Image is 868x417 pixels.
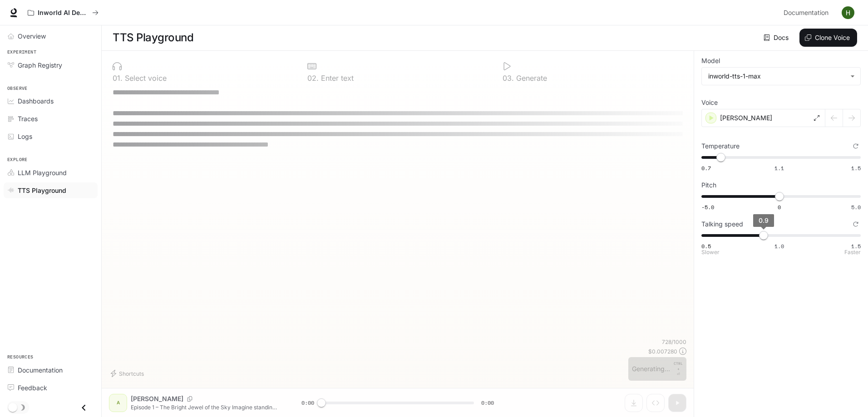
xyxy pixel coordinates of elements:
[319,74,354,82] p: Enter text
[109,366,148,381] button: Shortcuts
[844,250,861,255] p: Faster
[123,74,167,82] p: Select voice
[18,114,38,123] span: Traces
[662,338,686,346] p: 728 / 1000
[762,29,792,47] a: Docs
[4,165,98,181] a: LLM Playground
[851,141,861,151] button: Reset to default
[18,96,54,106] span: Dashboards
[701,250,720,255] p: Slower
[4,128,98,144] a: Logs
[18,31,46,41] span: Overview
[839,4,857,22] button: User avatar
[4,182,98,198] a: TTS Playground
[778,203,781,211] span: 0
[38,9,89,17] p: Inworld AI Demos
[799,29,857,47] button: Clone Voice
[307,74,319,82] p: 0 2 .
[851,164,861,172] span: 1.5
[702,68,860,85] div: inworld-tts-1-max
[720,113,772,123] p: [PERSON_NAME]
[842,6,854,19] img: User avatar
[18,60,62,70] span: Graph Registry
[701,221,743,227] p: Talking speed
[18,186,66,195] span: TTS Playground
[701,164,711,172] span: 0.7
[4,111,98,127] a: Traces
[701,99,718,106] p: Voice
[113,29,193,47] h1: TTS Playground
[18,168,67,177] span: LLM Playground
[4,380,98,396] a: Feedback
[503,74,514,82] p: 0 3 .
[18,132,32,141] span: Logs
[8,402,17,412] span: Dark mode toggle
[851,219,861,229] button: Reset to default
[774,242,784,250] span: 1.0
[4,28,98,44] a: Overview
[18,383,47,392] span: Feedback
[701,203,714,211] span: -5.0
[851,242,861,250] span: 1.5
[648,348,677,355] p: $ 0.007280
[701,242,711,250] span: 0.5
[514,74,547,82] p: Generate
[701,182,716,188] p: Pitch
[113,74,123,82] p: 0 1 .
[759,216,769,224] span: 0.9
[74,398,94,417] button: Close drawer
[708,72,846,81] div: inworld-tts-1-max
[701,143,740,149] p: Temperature
[780,4,835,22] a: Documentation
[774,164,784,172] span: 1.1
[18,365,63,375] span: Documentation
[4,362,98,378] a: Documentation
[4,57,98,73] a: Graph Registry
[24,4,103,22] button: All workspaces
[4,93,98,109] a: Dashboards
[784,7,829,19] span: Documentation
[701,58,720,64] p: Model
[851,203,861,211] span: 5.0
